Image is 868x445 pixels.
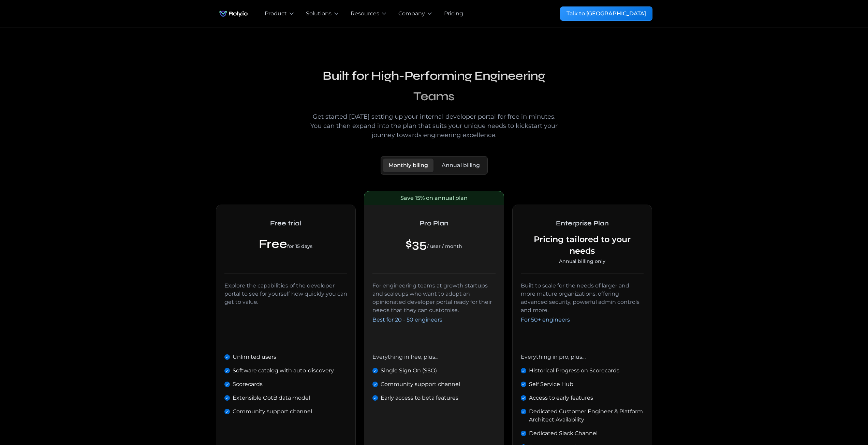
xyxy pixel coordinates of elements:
[216,7,251,20] a: home
[381,394,458,402] div: Early access to beta features
[303,112,565,140] div: Get started [DATE] setting up your internal developer portal for free in minutes. You can then ex...
[351,10,379,18] div: Resources
[529,429,598,437] div: Dedicated Slack Channel
[521,234,644,256] div: Pricing tailored to your needs
[398,10,425,18] div: Company
[233,367,334,375] div: Software catalog with auto-discovery
[233,394,310,402] div: Extensible OotB data model
[381,367,437,375] div: Single Sign On (SSO)
[388,161,428,169] div: Monthly biling
[521,213,644,234] h2: Enterprise Plan
[529,407,644,424] div: Dedicated Customer Engineer & Platform Architect Availability
[233,353,276,361] div: Unlimited users
[521,282,644,325] div: Built to scale for the needs of larger and more mature organizations, offering advanced security,...
[560,6,652,21] a: Talk to [GEOGRAPHIC_DATA]
[233,380,263,388] div: Scorecards
[216,7,251,20] img: Rely.io logo
[381,380,460,388] div: Community support channel
[372,316,442,323] span: Best for 20 - 50 engineers
[529,380,573,388] div: Self Service Hub
[406,236,462,252] div: $35
[442,161,480,169] div: Annual billing
[372,282,496,325] div: For engineering teams at growth startups and scaleups who want to adopt an opinionated developer ...
[233,407,312,416] div: Community support channel
[529,394,593,402] div: Access to early features
[306,10,332,18] div: Solutions
[372,353,438,361] div: Everything in free, plus...
[265,10,287,18] div: Product
[372,213,496,234] h2: Pro Plan
[567,10,646,18] div: Talk to [GEOGRAPHIC_DATA]
[303,66,565,107] h2: Built for High-Performing Engineering Teams
[427,243,462,249] span: / user / month
[400,194,468,202] div: Save 15% on annual plan
[224,213,348,234] h2: Free trial
[521,316,570,323] span: For 50+ engineers
[521,258,644,265] div: Annual billing only
[224,282,348,306] div: Explore the capabilities of the developer portal to see for yourself how quickly you can get to v...
[224,236,348,252] div: Free
[529,367,619,375] div: Historical Progress on Scorecards
[287,243,312,249] span: for 15 days
[444,10,463,18] a: Pricing
[521,353,586,361] div: Everything in pro, plus…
